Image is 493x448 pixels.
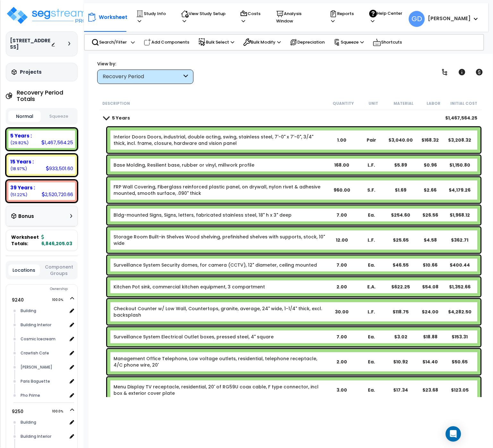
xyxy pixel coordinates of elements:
[386,334,415,340] div: $3.02
[10,37,51,50] h3: [STREET_ADDRESS]
[416,137,445,143] div: $168.32
[12,408,23,415] a: 9250 100.0%
[19,335,67,343] div: Cosmic Icecream
[386,284,415,290] div: $622.25
[19,377,67,385] div: Paris Baguette
[18,214,34,219] h3: Bonus
[114,134,327,146] a: Individual Item
[114,334,274,340] a: Individual Item
[357,334,386,340] div: Ea.
[416,187,445,193] div: $2.66
[10,166,27,171] small: 18.96672271548812%
[416,359,445,365] div: $14.40
[333,101,354,106] small: Quantity
[445,162,474,168] div: $1,150.80
[445,284,474,290] div: $1,352.66
[446,426,461,442] div: Open Intercom Messenger
[357,237,386,243] div: L.F.
[17,89,78,102] h4: Recovery Period Totals
[112,115,130,121] b: 5 Years
[276,10,317,25] p: Analysis Window
[91,38,127,46] p: Search/Filter
[136,10,169,25] p: Study Info
[357,137,386,143] div: Pair
[373,38,402,47] p: Shortcuts
[327,137,356,143] div: 1.00
[114,234,327,246] a: Individual Item
[327,334,356,340] div: 7.00
[290,38,325,46] p: Depreciation
[10,132,32,139] b: 5 Years :
[327,237,356,243] div: 12.00
[416,334,445,340] div: $18.88
[19,307,67,315] div: Building
[10,158,34,165] b: 15 Years :
[334,39,364,46] p: Squeeze
[52,296,69,304] span: 100.0%
[11,234,39,247] span: Worksheet Totals:
[102,101,130,106] small: Description
[327,309,356,315] div: 30.00
[329,10,357,25] p: Reports
[198,38,234,46] p: Bulk Select
[445,137,474,143] div: $3,208.32
[386,212,415,218] div: $254.60
[445,115,477,121] div: $1,467,564.25
[114,184,327,196] a: Individual Item
[445,334,474,340] div: $153.31
[445,387,474,393] div: $123.05
[20,69,42,75] h3: Projects
[327,262,356,268] div: 7.00
[445,237,474,243] div: $362.71
[41,139,73,146] div: 1,467,564.25
[357,187,386,193] div: S.F.
[357,359,386,365] div: Ea.
[19,392,67,399] div: Pho Prime
[99,13,127,21] p: Worksheet
[357,212,386,218] div: Ea.
[450,101,477,106] small: Initial Cost
[42,111,75,122] button: Squeeze
[416,212,445,218] div: $26.56
[445,262,474,268] div: $400.44
[42,191,73,198] div: 2,520,720.66
[386,262,415,268] div: $46.55
[19,321,67,329] div: Building Interior
[243,38,281,46] p: Bulk Modify
[19,349,67,357] div: Crawfish Cafe
[327,162,356,168] div: 168.00
[140,35,193,49] div: Add Components
[416,262,445,268] div: $10.66
[52,408,69,415] span: 100.0%
[327,212,356,218] div: 7.00
[327,284,356,290] div: 2.00
[46,165,73,172] div: 933,501.60
[114,284,265,290] a: Individual Item
[416,162,445,168] div: $0.96
[386,387,415,393] div: $17.34
[327,187,356,193] div: 960.00
[445,212,474,218] div: $1,968.12
[386,359,415,365] div: $10.92
[357,162,386,168] div: L.F.
[416,284,445,290] div: $54.08
[416,309,445,315] div: $24.00
[416,237,445,243] div: $4.58
[8,264,40,276] button: Locations
[114,305,327,318] a: Individual Item
[445,187,474,193] div: $4,179.26
[19,363,67,371] div: [PERSON_NAME]
[369,10,405,25] p: Help Center
[357,309,386,315] div: L.F.
[8,111,41,122] button: Normal
[409,11,425,27] span: GD
[43,263,75,277] button: Component Groups
[240,10,264,25] p: Costs
[386,137,415,143] div: $3,040.00
[416,387,445,393] div: $23.68
[12,297,24,303] a: 9240 100.0%
[327,359,356,365] div: 2.00
[41,234,72,247] b: 6,846,205.03
[357,262,386,268] div: Ea.
[286,35,328,49] div: Depreciation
